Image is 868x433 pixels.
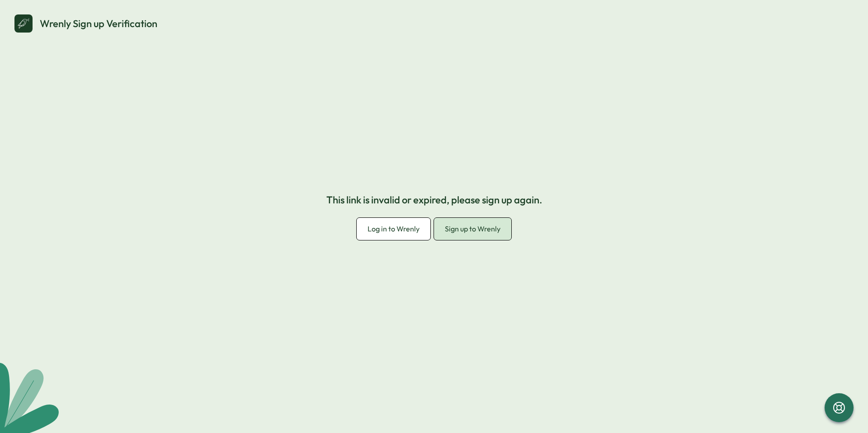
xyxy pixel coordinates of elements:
[445,224,500,233] span: Sign up to Wrenly
[368,224,420,233] span: Log in to Wrenly
[357,218,430,240] a: Log in to Wrenly
[40,17,157,31] p: Wrenly Sign up Verification
[434,218,511,240] a: Sign up to Wrenly
[326,193,542,207] p: This link is invalid or expired, please sign up again.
